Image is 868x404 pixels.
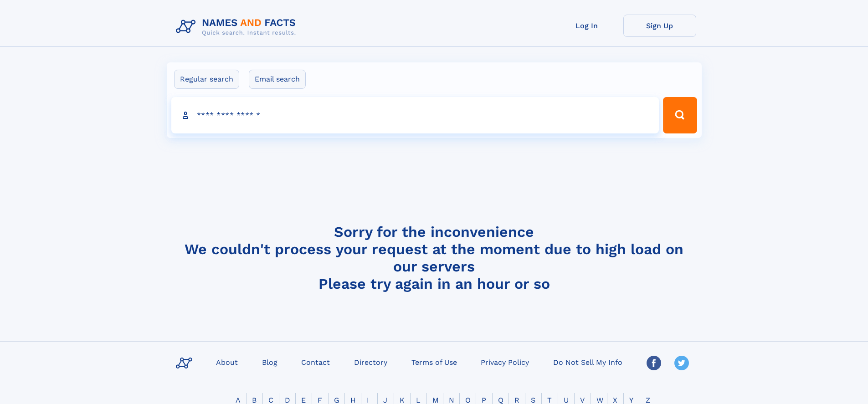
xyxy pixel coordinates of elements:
a: Do Not Sell My Info [550,355,626,368]
a: Blog [258,355,281,368]
a: Log In [550,15,623,37]
img: Facebook [647,356,661,370]
img: Twitter [674,356,689,370]
input: search input [171,97,659,133]
a: Sign Up [623,15,696,37]
a: Contact [298,355,334,368]
a: About [212,355,241,368]
label: Email search [249,70,306,89]
a: Privacy Policy [477,355,533,368]
h4: Sorry for the inconvenience We couldn't process your request at the moment due to high load on ou... [172,223,696,292]
a: Terms of Use [408,355,461,368]
button: Search Button [663,97,697,133]
a: Directory [350,355,391,368]
img: Logo Names and Facts [172,15,303,39]
label: Regular search [174,70,239,89]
